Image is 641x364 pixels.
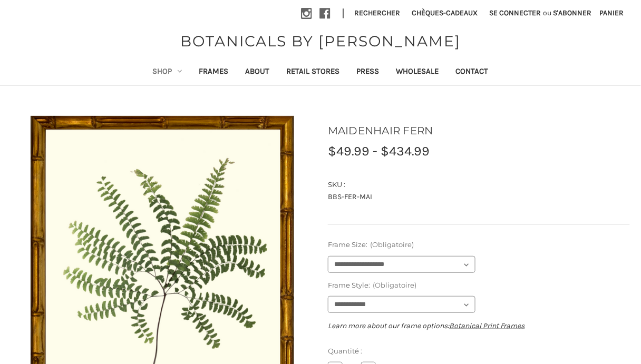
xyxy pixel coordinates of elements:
span: $49.99 - $434.99 [328,143,430,159]
small: (Obligatoire) [373,281,416,289]
span: ou [542,7,552,18]
span: Panier [600,8,624,17]
label: Frame Size: [328,240,630,250]
a: About [237,60,278,85]
a: Press [348,60,387,85]
a: Contact [447,60,497,85]
small: (Obligatoire) [370,240,414,249]
a: Wholesale [387,60,447,85]
p: Learn more about our frame options: [328,320,630,331]
a: Botanical Print Frames [449,321,525,330]
dd: BBS-FER-MAI [328,191,630,202]
a: Shop [144,60,191,85]
li: | [338,5,348,22]
label: Quantité : [328,346,630,357]
a: BOTANICALS BY [PERSON_NAME] [175,30,466,52]
dt: SKU : [328,180,627,190]
a: Retail Stores [278,60,348,85]
a: Frames [190,60,237,85]
label: Frame Style: [328,280,630,291]
h1: MAIDENHAIR FERN [328,123,630,139]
